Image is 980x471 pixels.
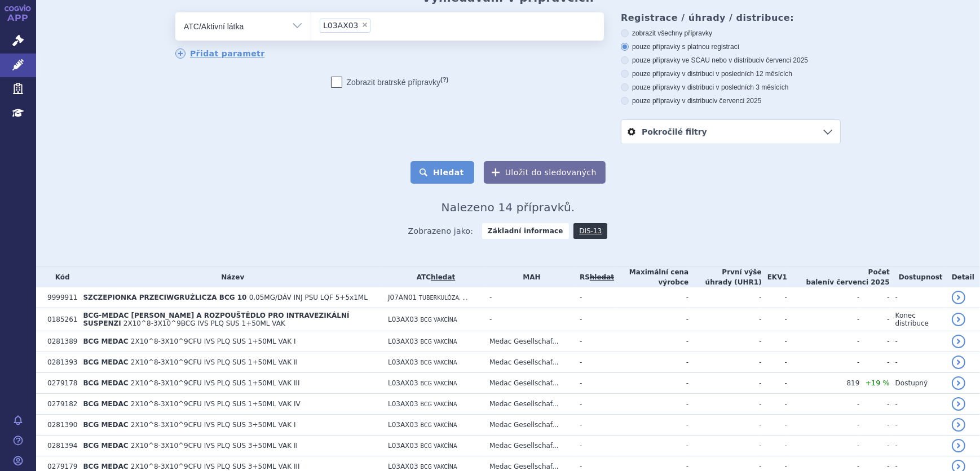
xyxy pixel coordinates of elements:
td: Dostupný [890,373,946,394]
td: - [860,331,890,352]
td: - [787,436,860,456]
td: Medac Gesellschaf... [484,394,574,415]
td: - [614,352,688,373]
a: detail [952,376,965,390]
span: 2X10^8-3X10^9CFU IVS PLQ SUS 3+50ML VAK I [131,421,296,429]
a: detail [952,313,965,326]
span: L03AX03 [388,316,418,323]
span: L03AX03 [388,358,418,366]
td: - [614,308,688,331]
td: - [762,308,787,331]
td: - [787,308,860,331]
label: pouze přípravky v distribuci [621,96,841,105]
label: zobrazit všechny přípravky [621,29,841,38]
td: Medac Gesellschaf... [484,352,574,373]
span: SZCZEPIONKA PRZECIWGRUŹLICZA BCG 10 [83,294,246,301]
a: vyhledávání neobsahuje žádnou platnou referenční skupinu [590,273,614,281]
td: - [574,373,614,394]
td: - [688,287,761,308]
td: - [574,415,614,436]
td: 0281394 [42,436,77,456]
a: detail [952,291,965,304]
td: - [787,394,860,415]
span: BCG VAKCÍNA [421,380,457,386]
a: detail [952,439,965,452]
td: - [860,352,890,373]
td: - [860,415,890,436]
td: Medac Gesellschaf... [484,373,574,394]
a: hledat [431,273,455,281]
span: 2X10^8-3X10^9CFU IVS PLQ SUS 1+50ML VAK IV [131,400,301,408]
span: v červenci 2025 [714,97,761,105]
td: - [484,287,574,308]
td: - [890,415,946,436]
td: - [762,331,787,352]
span: 2X10^8-3X10^9CFU IVS PLQ SUS 1+50ML VAK I [131,337,296,345]
td: - [574,308,614,331]
td: - [890,436,946,456]
td: - [762,415,787,436]
td: Medac Gesellschaf... [484,436,574,456]
th: EKV1 [762,267,787,287]
span: 2X10^8-3X10^9BCG IVS PLQ SUS 1+50ML VAK [123,319,285,327]
span: × [361,21,368,28]
label: pouze přípravky v distribuci v posledních 12 měsících [621,69,841,78]
span: BCG VAKCÍNA [421,401,457,407]
span: L03AX03 [388,442,418,450]
td: - [762,436,787,456]
td: - [890,394,946,415]
td: - [614,436,688,456]
th: RS [574,267,614,287]
span: BCG MEDAC [83,337,128,345]
a: detail [952,356,965,369]
td: - [688,352,761,373]
span: Zobrazeno jako: [408,223,474,239]
span: 0,05MG/DÁV INJ PSU LQF 5+5x1ML [249,294,368,301]
span: Nalezeno 14 přípravků. [442,201,575,214]
label: Zobrazit bratrské přípravky [331,77,449,88]
td: 0281389 [42,331,77,352]
strong: Základní informace [482,223,569,239]
span: BCG VAKCÍNA [421,317,457,323]
td: - [890,331,946,352]
th: Počet balení [787,267,890,287]
span: L03AX03 [388,337,418,345]
span: L03AX03 [388,379,418,387]
span: BCG-MEDAC [PERSON_NAME] A ROZPOUŠTĚDLO PRO INTRAVEZIKÁLNÍ SUSPENZI [83,312,349,327]
td: - [574,436,614,456]
td: - [574,331,614,352]
td: - [890,352,946,373]
del: hledat [590,273,614,281]
td: - [787,352,860,373]
td: 0281390 [42,415,77,436]
th: Maximální cena výrobce [614,267,688,287]
a: Přidat parametr [175,48,265,59]
h3: Registrace / úhrady / distribuce: [621,12,841,23]
td: - [860,308,890,331]
td: - [787,415,860,436]
span: BCG MEDAC [83,421,128,429]
td: - [787,331,860,352]
span: v červenci 2025 [761,56,808,64]
th: Název [77,267,382,287]
td: - [688,415,761,436]
a: detail [952,335,965,348]
td: Medac Gesellschaf... [484,331,574,352]
span: BCG MEDAC [83,463,128,470]
td: 9999911 [42,287,77,308]
td: - [787,287,860,308]
span: BCG VAKCÍNA [421,464,457,470]
span: BCG MEDAC [83,400,128,408]
td: Medac Gesellschaf... [484,415,574,436]
span: J07AN01 [388,294,417,301]
span: 2X10^8-3X10^9CFU IVS PLQ SUS 1+50ML VAK III [131,379,300,387]
input: L03AX03 [374,18,380,32]
td: - [614,373,688,394]
span: L03AX03 [388,421,418,429]
span: BCG MEDAC [83,442,128,450]
td: Konec distribuce [890,308,946,331]
td: - [688,373,761,394]
span: L03AX03 [388,463,418,470]
label: pouze přípravky s platnou registrací [621,42,841,51]
td: - [762,287,787,308]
